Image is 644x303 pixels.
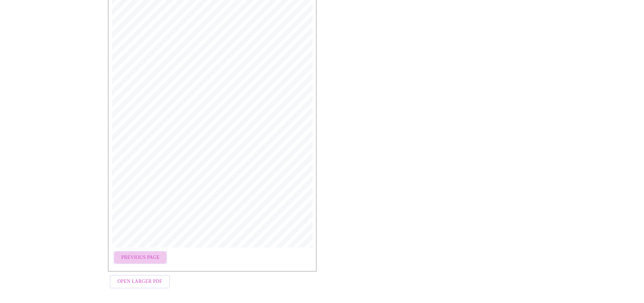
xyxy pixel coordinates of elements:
button: Previous Page [114,251,167,264]
span: 2 [222,244,223,246]
span: of [219,244,221,246]
span: Previous Page [121,253,159,262]
span: NPI: [US_HEALTHCARE_NPI] [127,51,170,54]
span: MyMenopauseRx | [201,244,217,246]
span: Date: [DATE] [127,59,146,62]
span: [PERSON_NAME], MD, FACOG [127,43,175,46]
span: 2 [218,244,219,246]
button: Open Larger PDF [110,275,170,288]
span: Open Larger PDF [117,277,162,286]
